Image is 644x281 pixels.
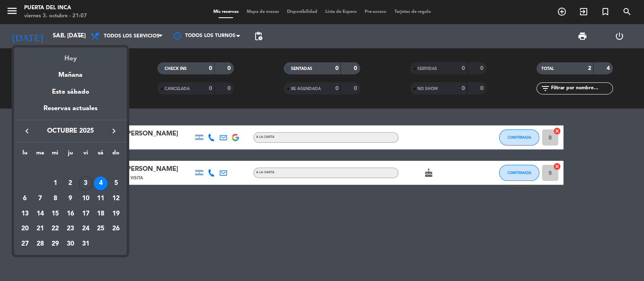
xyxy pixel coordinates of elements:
td: 9 de octubre de 2025 [63,191,78,206]
div: 31 [79,237,93,251]
div: 26 [109,222,123,236]
td: 20 de octubre de 2025 [17,221,33,236]
td: 27 de octubre de 2025 [17,236,33,252]
th: domingo [108,148,124,161]
div: Este sábado [14,81,127,103]
button: keyboard_arrow_right [107,126,121,136]
td: 4 de octubre de 2025 [93,176,109,191]
div: 28 [33,237,47,251]
div: 30 [64,237,77,251]
div: 18 [94,207,107,221]
td: 23 de octubre de 2025 [63,221,78,236]
div: Mañana [14,64,127,80]
td: 3 de octubre de 2025 [78,176,93,191]
td: 16 de octubre de 2025 [63,206,78,222]
div: Hoy [14,47,127,64]
div: 15 [48,207,62,221]
td: 8 de octubre de 2025 [47,191,63,206]
div: Reservas actuales [14,103,127,120]
div: 4 [94,176,107,190]
div: 8 [48,192,62,205]
td: 6 de octubre de 2025 [17,191,33,206]
div: 3 [79,176,93,190]
td: 12 de octubre de 2025 [108,191,124,206]
div: 14 [33,207,47,221]
div: 11 [94,192,107,205]
div: 24 [79,222,93,236]
td: 21 de octubre de 2025 [33,221,48,236]
td: 30 de octubre de 2025 [63,236,78,252]
td: 29 de octubre de 2025 [47,236,63,252]
div: 1 [48,176,62,190]
th: viernes [78,148,93,161]
td: 14 de octubre de 2025 [33,206,48,222]
td: 13 de octubre de 2025 [17,206,33,222]
div: 16 [64,207,77,221]
div: 7 [33,192,47,205]
td: 15 de octubre de 2025 [47,206,63,222]
div: 2 [64,176,77,190]
td: 31 de octubre de 2025 [78,236,93,252]
div: 22 [48,222,62,236]
th: miércoles [47,148,63,161]
i: keyboard_arrow_right [109,126,119,136]
td: OCT. [17,161,124,176]
div: 12 [109,192,123,205]
td: 26 de octubre de 2025 [108,221,124,236]
div: 25 [94,222,107,236]
td: 10 de octubre de 2025 [78,191,93,206]
td: 18 de octubre de 2025 [93,206,109,222]
div: 21 [33,222,47,236]
td: 24 de octubre de 2025 [78,221,93,236]
button: keyboard_arrow_left [20,126,34,136]
div: 5 [109,176,123,190]
td: 2 de octubre de 2025 [63,176,78,191]
td: 28 de octubre de 2025 [33,236,48,252]
th: lunes [17,148,33,161]
td: 7 de octubre de 2025 [33,191,48,206]
th: sábado [93,148,109,161]
td: 1 de octubre de 2025 [47,176,63,191]
th: jueves [63,148,78,161]
div: 17 [79,207,93,221]
td: 25 de octubre de 2025 [93,221,109,236]
div: 20 [18,222,32,236]
span: octubre 2025 [34,126,107,136]
td: 5 de octubre de 2025 [108,176,124,191]
i: keyboard_arrow_left [22,126,32,136]
th: martes [33,148,48,161]
div: 27 [18,237,32,251]
td: 22 de octubre de 2025 [47,221,63,236]
div: 6 [18,192,32,205]
div: 23 [64,222,77,236]
div: 13 [18,207,32,221]
div: 9 [64,192,77,205]
td: 17 de octubre de 2025 [78,206,93,222]
div: 19 [109,207,123,221]
td: 19 de octubre de 2025 [108,206,124,222]
div: 29 [48,237,62,251]
td: 11 de octubre de 2025 [93,191,109,206]
div: 10 [79,192,93,205]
